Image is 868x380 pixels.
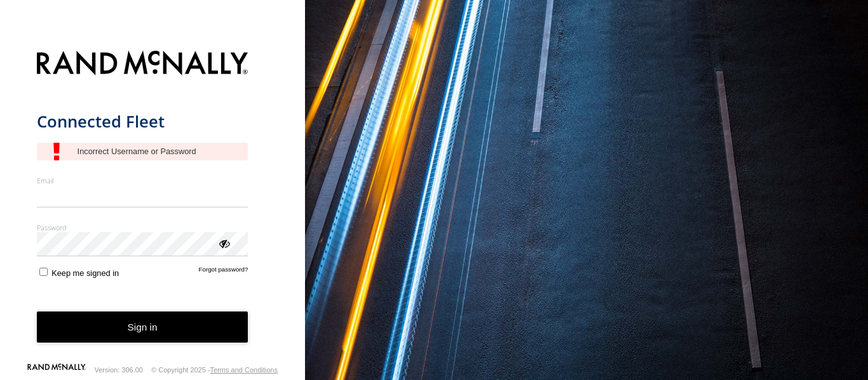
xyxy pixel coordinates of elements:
a: Terms and Conditions [210,366,278,374]
img: Rand McNally [37,48,248,81]
a: Forgot password? [199,266,248,278]
input: Keep me signed in [39,268,48,276]
div: ViewPassword [217,237,230,249]
form: main [37,43,269,363]
label: Password [37,223,248,232]
button: Sign in [37,311,248,343]
div: © Copyright 2025 - [151,366,278,374]
span: Keep me signed in [51,268,119,278]
a: Visit our Website [27,364,86,376]
h1: Connected Fleet [37,111,248,132]
label: Email [37,176,248,185]
div: Version: 306.00 [95,366,143,374]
